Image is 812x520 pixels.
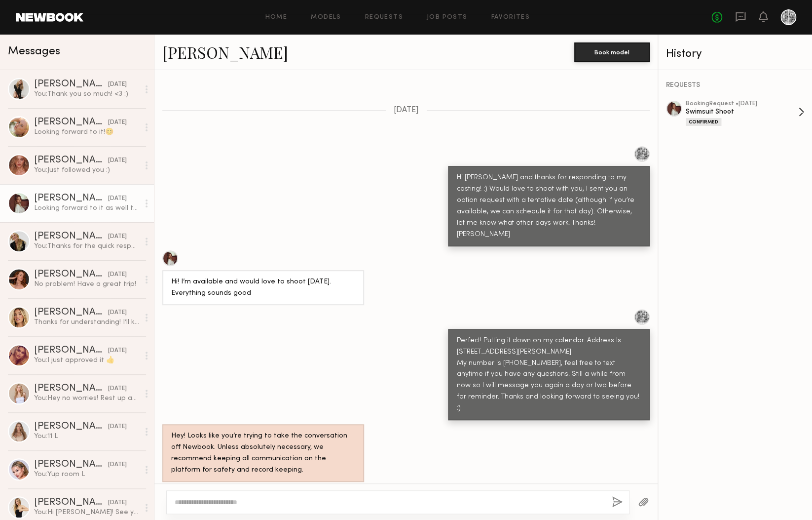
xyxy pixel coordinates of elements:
button: Book model [574,42,650,62]
div: [PERSON_NAME] [34,498,108,508]
div: Hi! I’m available and would love to shoot [DATE]. Everything sounds good [171,277,355,299]
div: [DATE] [108,384,127,394]
div: [DATE] [108,346,127,356]
div: [PERSON_NAME] [34,232,108,241]
div: Looking forward to it!😊 [34,127,139,137]
div: [DATE] [108,194,127,203]
div: Perfect! Putting it down on my calendar. Address Is [STREET_ADDRESS][PERSON_NAME] My number is [P... [457,335,641,415]
div: You: Hi [PERSON_NAME]! See you [DATE]! Just message when in front of the building and I’ll buzz y... [34,508,139,517]
div: [DATE] [108,156,127,165]
a: [PERSON_NAME] [162,41,288,63]
div: [PERSON_NAME] [34,156,108,165]
div: booking Request • [DATE] [686,101,798,107]
div: You: Yup room L [34,470,139,479]
div: Looking forward to it as well thank you! [34,203,139,213]
a: bookingRequest •[DATE]Swimsuit ShootConfirmed [686,101,804,126]
div: [PERSON_NAME] [34,194,108,203]
a: Requests [365,14,403,21]
div: [DATE] [108,118,127,127]
div: [PERSON_NAME] [34,118,108,127]
a: Favorites [491,14,530,21]
a: Job Posts [427,14,468,21]
div: Swimsuit Shoot [686,107,798,117]
div: [DATE] [108,232,127,241]
div: [DATE] [108,498,127,508]
div: [PERSON_NAME] [34,80,108,89]
div: You: Thank you so much! <3 :) [34,89,139,99]
div: [DATE] [108,80,127,89]
div: [DATE] [108,460,127,470]
div: No problem! Have a great trip! [34,280,139,289]
div: Thanks for understanding! I’ll keep an eye out! Safe travels! [34,318,139,327]
div: [PERSON_NAME] [34,384,108,394]
div: You: Just followed you :) [34,165,139,175]
div: [PERSON_NAME] [34,270,108,280]
div: [PERSON_NAME] [34,460,108,470]
div: [DATE] [108,422,127,432]
div: Hey! Looks like you’re trying to take the conversation off Newbook. Unless absolutely necessary, ... [171,431,355,476]
div: Hi [PERSON_NAME] and thanks for responding to my casting! :) Would love to shoot with you, I sent... [457,172,641,240]
div: You: I just approved it 👍 [34,356,139,365]
a: Home [265,14,288,21]
div: You: Thanks for the quick response! Just booked you for [DATE] (Fri) at 4pm ☺️ -Address is [STREE... [34,241,139,251]
div: You: 11 L [34,432,139,441]
div: [PERSON_NAME] [34,308,108,318]
div: History [666,48,804,60]
div: [PERSON_NAME] [34,346,108,356]
div: [DATE] [108,308,127,318]
div: [DATE] [108,270,127,280]
div: [PERSON_NAME] [34,422,108,432]
a: Models [311,14,341,21]
div: REQUESTS [666,82,804,89]
div: You: Hey no worries! Rest up and get well soon! Shooting is no biggie, we can always do it anothe... [34,394,139,403]
div: Confirmed [686,118,721,126]
span: [DATE] [394,106,419,115]
span: Messages [8,46,60,57]
a: Book model [574,47,650,56]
